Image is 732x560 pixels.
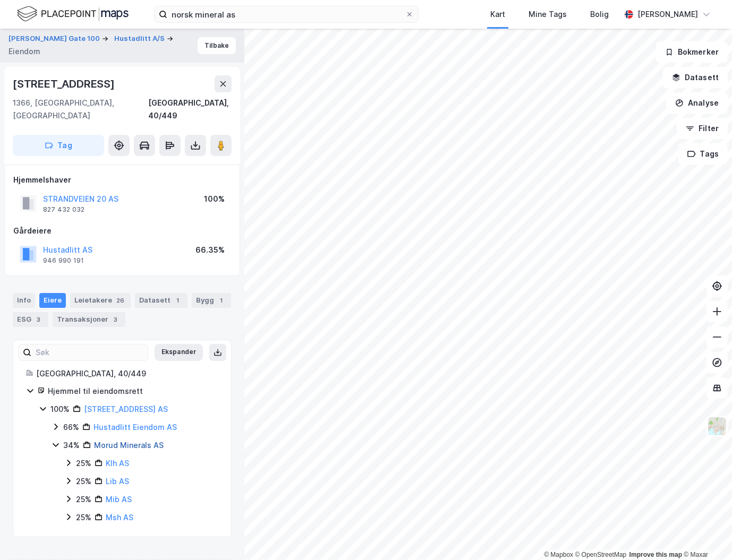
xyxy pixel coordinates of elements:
[173,295,183,306] div: 1
[679,509,732,560] iframe: Chat Widget
[656,41,728,63] button: Bokmerker
[33,314,44,325] div: 3
[8,33,102,44] button: [PERSON_NAME] Gate 100
[63,439,80,452] div: 34%
[63,421,79,434] div: 66%
[216,295,227,306] div: 1
[76,475,91,488] div: 25%
[155,344,203,361] button: Ekspander
[204,193,225,205] div: 100%
[43,205,84,214] div: 827 432 032
[13,135,104,156] button: Tag
[70,293,131,308] div: Leietakere
[13,174,231,186] div: Hjemmelshaver
[106,459,129,468] a: Klh AS
[195,244,225,256] div: 66.35%
[707,416,727,436] img: Z
[666,92,728,114] button: Analyse
[76,493,91,506] div: 25%
[678,143,728,165] button: Tags
[93,423,177,432] a: Hustadlitt Eiendom AS
[94,441,164,450] a: Morud Minerals AS
[106,495,132,504] a: Mib AS
[31,344,148,360] input: Søk
[490,8,505,21] div: Kart
[148,97,232,122] div: [GEOGRAPHIC_DATA], 40/449
[84,404,168,413] a: [STREET_ADDRESS] AS
[13,225,231,237] div: Gårdeiere
[17,5,129,23] img: logo.f888ab2527a4732fd821a326f86c7f29.svg
[106,477,129,486] a: Lib AS
[13,312,48,327] div: ESG
[36,367,218,380] div: [GEOGRAPHIC_DATA], 40/449
[43,256,84,265] div: 946 990 191
[76,511,91,524] div: 25%
[529,8,567,21] div: Mine Tags
[677,118,728,139] button: Filter
[192,293,231,308] div: Bygg
[13,97,148,122] div: 1366, [GEOGRAPHIC_DATA], [GEOGRAPHIC_DATA]
[114,295,126,306] div: 26
[114,33,167,44] button: Hustadlitt A/S
[13,75,117,92] div: [STREET_ADDRESS]
[106,513,133,522] a: Msh AS
[590,8,609,21] div: Bolig
[8,45,40,58] div: Eiendom
[629,551,682,558] a: Improve this map
[637,8,698,21] div: [PERSON_NAME]
[76,457,91,470] div: 25%
[50,403,70,416] div: 100%
[39,293,66,308] div: Eiere
[53,312,125,327] div: Transaksjoner
[663,67,728,88] button: Datasett
[198,37,236,54] button: Tilbake
[48,385,218,398] div: Hjemmel til eiendomsrett
[110,314,121,325] div: 3
[575,551,627,558] a: OpenStreetMap
[135,293,188,308] div: Datasett
[544,551,573,558] a: Mapbox
[167,6,405,22] input: Søk på adresse, matrikkel, gårdeiere, leietakere eller personer
[13,293,35,308] div: Info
